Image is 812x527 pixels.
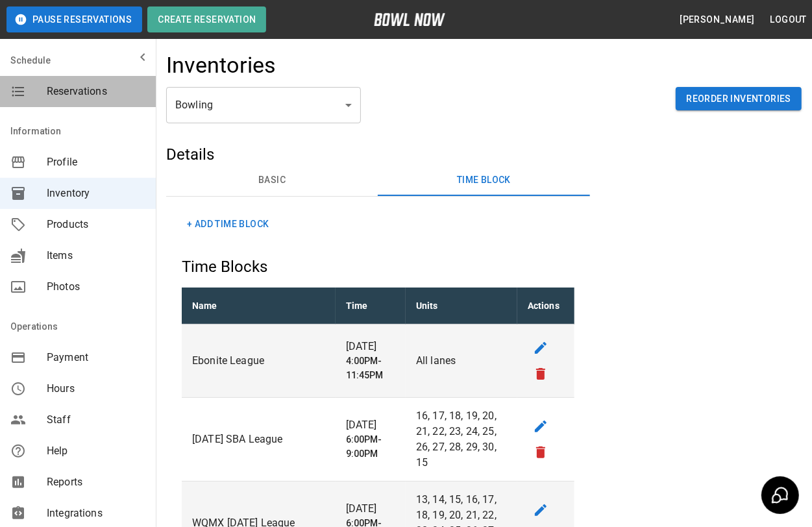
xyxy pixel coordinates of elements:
[182,256,574,277] h5: Time Blocks
[166,165,590,196] div: basic tabs example
[47,412,145,428] span: Staff
[47,279,145,295] span: Photos
[47,381,145,397] span: Hours
[47,217,145,232] span: Products
[47,506,145,521] span: Integrations
[182,288,336,325] th: Name
[674,8,759,32] button: [PERSON_NAME]
[406,288,517,325] th: Units
[166,144,590,165] h5: Details
[47,474,145,490] span: Reports
[416,408,507,471] p: 16, 17, 18, 19, 20, 21, 22, 23, 24, 25, 26, 27, 28, 29, 30, 15
[192,432,325,447] p: [DATE] SBA League
[166,52,277,79] h4: Inventories
[528,335,554,361] button: edit
[346,354,395,383] h6: 4:00PM-11:45PM
[336,288,406,325] th: Time
[47,186,145,201] span: Inventory
[416,353,507,369] p: All lanes
[192,353,325,369] p: Ebonite League
[47,443,145,459] span: Help
[47,350,145,365] span: Payment
[182,212,274,236] button: + Add Time Block
[346,417,395,433] p: [DATE]
[147,6,266,32] button: Create Reservation
[166,87,361,123] div: Bowling
[6,6,142,32] button: Pause Reservations
[374,13,445,26] img: logo
[528,413,554,439] button: edit
[378,165,589,196] button: Time Block
[166,165,378,196] button: Basic
[346,339,395,354] p: [DATE]
[528,439,554,465] button: remove
[528,497,554,523] button: edit
[676,87,802,111] button: Reorder Inventories
[517,288,574,325] th: Actions
[346,433,395,461] h6: 6:00PM-9:00PM
[47,248,145,263] span: Items
[47,154,145,170] span: Profile
[765,8,812,32] button: Logout
[346,501,395,517] p: [DATE]
[528,361,554,387] button: remove
[47,84,145,99] span: Reservations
